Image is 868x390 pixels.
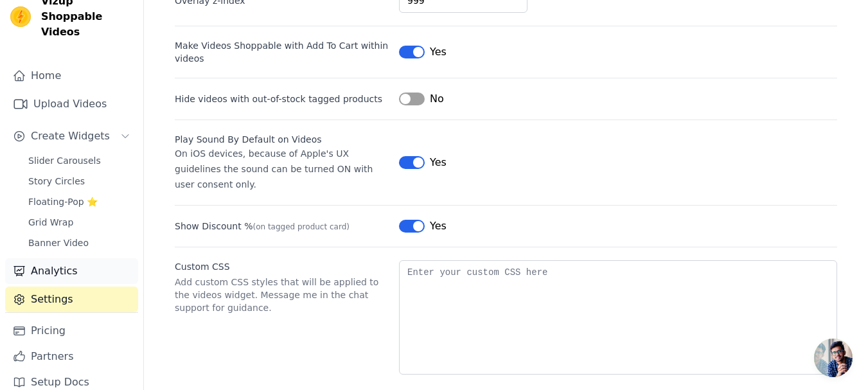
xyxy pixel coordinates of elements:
[21,213,138,231] a: Grid Wrap
[5,91,138,117] a: Upload Videos
[28,216,73,229] span: Grid Wrap
[430,44,447,60] span: Yes
[31,129,110,144] span: Create Widgets
[175,93,389,105] label: Hide videos with out-of-stock tagged products
[28,236,89,249] span: Banner Video
[28,154,101,167] span: Slider Carousels
[10,6,31,27] img: Vizup
[5,258,138,284] a: Analytics
[399,218,447,234] button: Yes
[21,152,138,170] a: Slider Carousels
[28,195,98,208] span: Floating-Pop ⭐
[252,222,350,231] span: (on tagged product card)
[21,193,138,211] a: Floating-Pop ⭐
[175,39,389,65] label: Make Videos Shoppable with Add To Cart within videos
[430,91,444,107] span: No
[5,287,138,312] a: Settings
[399,91,444,107] button: No
[5,344,138,369] a: Partners
[28,175,85,188] span: Story Circles
[21,172,138,190] a: Story Circles
[175,148,373,190] span: On iOS devices, because of Apple's UX guidelines the sound can be turned ON with user consent only.
[399,155,447,170] button: Yes
[430,218,447,234] span: Yes
[814,339,853,377] div: Open chat
[5,63,138,89] a: Home
[5,123,138,149] button: Create Widgets
[5,318,138,344] a: Pricing
[21,234,138,252] a: Banner Video
[175,133,389,146] div: Play Sound By Default on Videos
[399,44,447,60] button: Yes
[175,276,389,314] p: Add custom CSS styles that will be applied to the videos widget. Message me in the chat support f...
[430,155,447,170] span: Yes
[175,260,389,273] label: Custom CSS
[175,220,389,233] label: Show Discount %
